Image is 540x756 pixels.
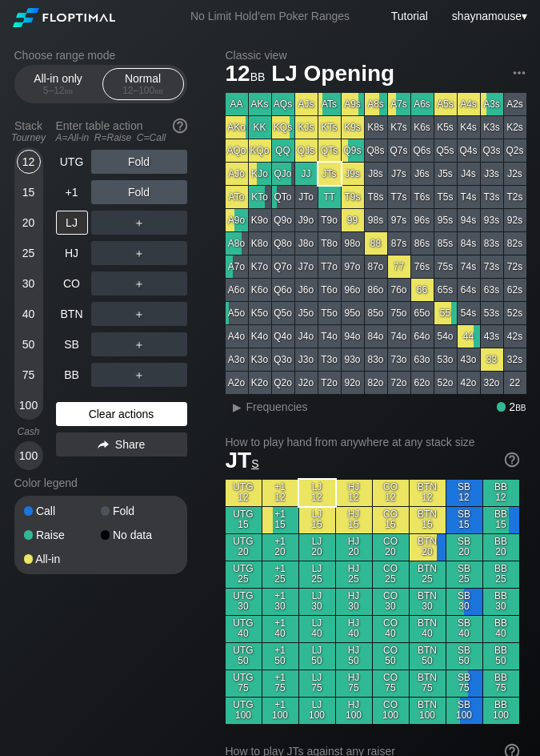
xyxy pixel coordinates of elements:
[24,505,101,517] div: Call
[272,139,294,162] div: QQ
[295,93,318,115] div: AJs
[336,643,372,670] div: HJ 50
[226,116,248,139] div: AKo
[166,10,374,26] div: No Limit Hold’em Poker Ranges
[481,348,503,371] div: 33
[24,529,101,541] div: Raise
[56,332,88,356] div: SB
[504,279,526,301] div: 62s
[446,561,482,588] div: SB 25
[295,372,318,394] div: J2o
[434,186,457,208] div: T5s
[365,279,387,301] div: 86o
[262,643,298,670] div: +1 50
[262,616,298,642] div: +1 40
[295,255,318,278] div: J7o
[56,113,187,150] div: Enter table action
[448,7,530,25] div: ▾
[295,302,318,324] div: J5o
[17,241,41,265] div: 25
[483,589,519,615] div: BB 30
[365,186,387,208] div: T8s
[504,116,526,139] div: K2s
[458,139,480,162] div: Q4s
[56,402,187,426] div: Clear actions
[446,507,482,533] div: SB 15
[65,85,74,96] span: bb
[249,139,271,162] div: KQo
[227,397,248,416] div: ▸
[504,372,526,394] div: 22
[17,180,41,204] div: 15
[483,561,519,588] div: BB 25
[8,426,50,437] div: Cash
[504,163,526,185] div: J2s
[318,163,341,185] div: JTs
[342,209,364,231] div: 99
[318,372,341,394] div: T2o
[373,589,409,615] div: CO 30
[504,209,526,231] div: 92s
[272,209,294,231] div: Q9o
[226,186,248,208] div: ATo
[249,348,271,371] div: K3o
[295,163,318,185] div: JJ
[434,232,457,255] div: 85s
[272,163,294,185] div: QJo
[388,139,410,162] div: Q7s
[336,616,372,642] div: HJ 40
[342,255,364,278] div: 97o
[91,241,187,265] div: ＋
[410,616,446,642] div: BTN 40
[434,348,457,371] div: 53o
[365,163,387,185] div: J8s
[410,589,446,615] div: BTN 30
[411,116,434,139] div: K6s
[91,271,187,296] div: ＋
[411,139,434,162] div: Q6s
[365,209,387,231] div: 98s
[226,589,262,615] div: UTG 30
[458,325,480,348] div: 44
[458,255,480,278] div: 74s
[434,163,457,185] div: J5s
[458,116,480,139] div: K4s
[481,372,503,394] div: 32o
[411,302,434,324] div: 65o
[342,279,364,301] div: 96o
[318,116,341,139] div: KTs
[388,232,410,255] div: 87s
[17,211,41,235] div: 20
[365,116,387,139] div: K8s
[295,186,318,208] div: JTo
[483,534,519,561] div: BB 20
[98,440,109,449] img: share.864f2f62.svg
[226,49,526,62] h2: Classic view
[299,643,335,670] div: LJ 50
[481,325,503,348] div: 43s
[411,93,434,115] div: A6s
[504,325,526,348] div: 42s
[226,139,248,162] div: AQo
[250,66,266,84] span: bb
[318,255,341,278] div: T7o
[262,534,298,561] div: +1 20
[249,116,271,139] div: KK
[272,279,294,301] div: Q6o
[483,507,519,533] div: BB 15
[17,363,41,387] div: 75
[226,372,248,394] div: A2o
[336,589,372,615] div: HJ 30
[504,139,526,162] div: Q2s
[481,279,503,301] div: 63s
[154,85,163,96] span: bb
[342,139,364,162] div: Q9s
[262,480,298,506] div: +1 12
[318,209,341,231] div: T9o
[481,209,503,231] div: 93s
[318,302,341,324] div: T5o
[446,616,482,642] div: SB 40
[446,480,482,506] div: SB 12
[14,470,187,496] div: Color legend
[295,232,318,255] div: J8o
